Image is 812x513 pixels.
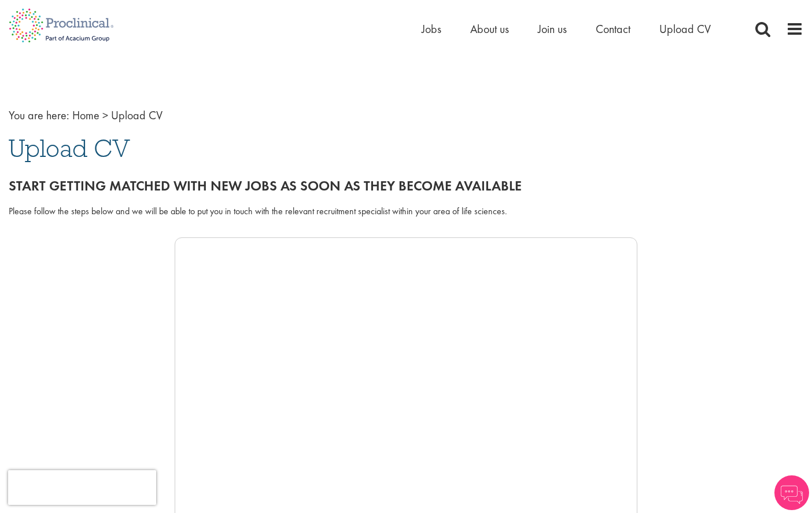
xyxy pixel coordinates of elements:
[102,108,108,123] span: >
[72,108,99,123] a: breadcrumb link
[538,21,567,36] a: Join us
[9,205,803,218] div: Please follow the steps below and we will be able to put you in touch with the relevant recruitme...
[470,21,509,36] a: About us
[596,21,630,36] a: Contact
[8,470,156,505] iframe: reCAPTCHA
[9,133,130,164] span: Upload CV
[659,21,711,36] a: Upload CV
[774,475,809,510] img: Chatbot
[9,108,69,123] span: You are here:
[422,21,441,36] a: Jobs
[111,108,163,123] span: Upload CV
[9,178,803,193] h2: Start getting matched with new jobs as soon as they become available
